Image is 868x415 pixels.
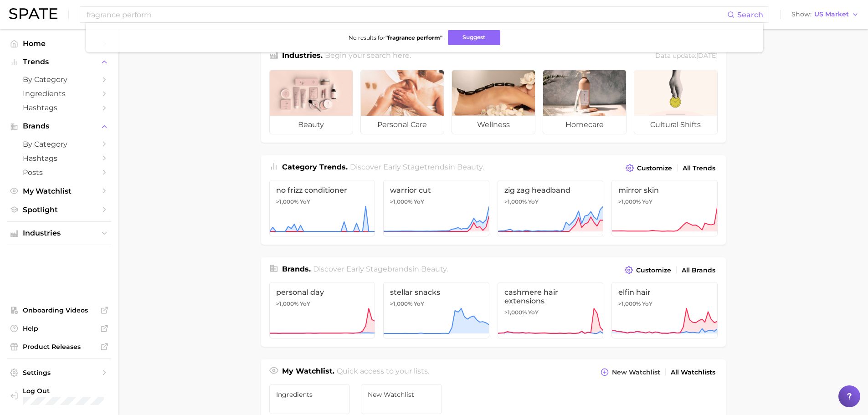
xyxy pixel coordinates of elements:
span: warrior cut [390,186,483,195]
span: Customize [636,266,671,274]
span: Log Out [23,387,116,395]
span: Settings [23,369,96,377]
span: Ingredients [23,89,96,98]
span: YoY [300,198,310,205]
a: Hashtags [7,151,111,165]
a: Settings [7,366,111,379]
span: New Watchlist [368,391,435,398]
span: elfin hair [618,288,711,297]
span: Discover Early Stage trends in . [350,163,484,171]
span: >1,000% [276,198,298,205]
span: Posts [23,168,96,177]
a: elfin hair>1,000% YoY [611,282,718,338]
span: >1,000% [276,300,298,307]
a: zig zag headband>1,000% YoY [498,180,604,236]
span: Customize [637,164,672,172]
button: Suggest [448,30,500,45]
strong: " fragrance perform " [385,34,442,41]
span: YoY [642,198,652,205]
span: ingredients [276,391,344,398]
a: homecare [543,70,627,134]
span: stellar snacks [390,288,483,297]
span: Product Releases [23,343,96,351]
span: No results for [349,34,442,41]
span: >1,000% [504,198,527,205]
a: Product Releases [7,340,111,354]
span: no frizz conditioner [276,186,369,195]
button: Industries [7,226,111,240]
span: beauty [270,116,353,134]
span: YoY [414,198,424,205]
span: All Trends [683,164,715,172]
a: wellness [452,70,535,134]
a: Posts [7,165,111,179]
span: personal care [361,116,444,134]
span: >1,000% [390,198,412,205]
a: personal care [360,70,444,134]
a: warrior cut>1,000% YoY [383,180,489,236]
a: stellar snacks>1,000% YoY [383,282,489,338]
span: by Category [23,75,96,84]
span: Category Trends . [282,163,348,171]
span: beauty [457,163,483,171]
span: by Category [23,140,96,149]
button: Customize [623,162,674,174]
a: Ingredients [7,87,111,101]
a: All Watchlists [668,366,718,379]
span: All Watchlists [671,369,715,376]
span: Search [737,10,763,19]
span: Show [791,12,812,17]
a: All Brands [679,264,718,277]
h2: Begin your search here. [325,50,411,62]
span: beauty [421,265,447,273]
span: Brands [23,122,96,130]
span: Brands . [282,265,311,273]
span: YoY [642,300,652,307]
button: Trends [7,55,111,69]
span: Trends [23,58,96,66]
span: My Watchlist [23,187,96,195]
button: Brands [7,119,111,133]
h2: Quick access to your lists. [337,366,429,379]
span: >1,000% [618,300,641,307]
span: Help [23,324,96,333]
a: Spotlight [7,203,111,217]
a: ingredients [269,384,350,414]
a: no frizz conditioner>1,000% YoY [269,180,375,236]
button: Customize [622,264,673,277]
span: Industries [23,229,96,237]
a: cashmere hair extensions>1,000% YoY [498,282,604,338]
span: Spotlight [23,205,96,214]
span: Hashtags [23,154,96,163]
span: >1,000% [504,309,527,316]
a: cultural shifts [634,70,718,134]
button: New Watchlist [598,366,662,379]
button: ShowUS Market [789,9,861,20]
span: wellness [452,116,535,134]
span: homecare [543,116,626,134]
a: My Watchlist [7,184,111,198]
a: Log out. Currently logged in with e-mail anna.katsnelson@mane.com. [7,384,111,408]
a: New Watchlist [361,384,442,414]
span: New Watchlist [612,369,660,376]
div: Data update: [DATE] [655,50,718,62]
span: YoY [414,300,424,307]
span: mirror skin [618,186,711,195]
img: SPATE [9,8,57,19]
a: Home [7,36,111,51]
a: Help [7,322,111,335]
span: Home [23,39,96,48]
input: Search here for a brand, industry, or ingredient [86,7,727,22]
a: by Category [7,137,111,151]
span: All Brands [682,266,715,274]
a: All Trends [680,162,718,174]
span: cashmere hair extensions [504,288,597,305]
span: YoY [528,309,539,316]
a: personal day>1,000% YoY [269,282,375,338]
span: YoY [528,198,539,205]
span: Onboarding Videos [23,306,96,314]
a: by Category [7,72,111,87]
span: >1,000% [390,300,412,307]
span: zig zag headband [504,186,597,195]
span: personal day [276,288,369,297]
